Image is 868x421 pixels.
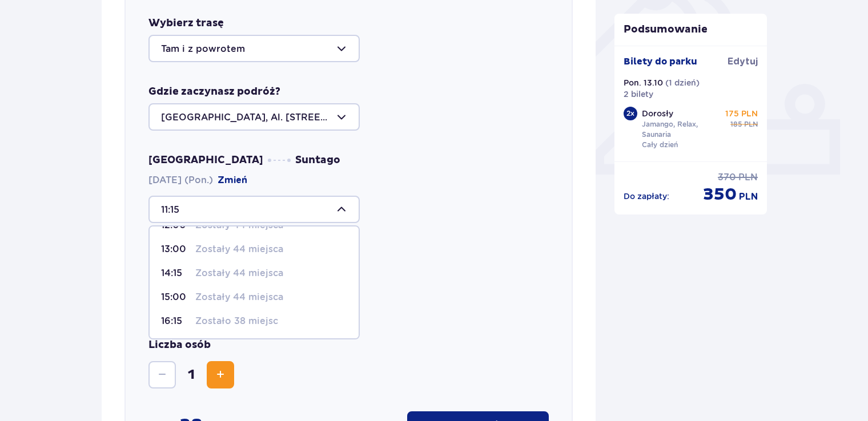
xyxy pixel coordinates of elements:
span: Suntago [295,153,340,167]
span: 370 [718,171,736,184]
div: 2 x [624,107,637,120]
p: 175 PLN [725,108,758,119]
p: Gdzie zaczynasz podróż? [148,85,280,99]
span: PLN [738,171,758,184]
p: Jamango, Relax, Saunaria [642,119,721,140]
p: Liczba osób [148,338,211,352]
p: 16:15 [161,315,191,327]
p: Podsumowanie [614,23,767,37]
span: [GEOGRAPHIC_DATA] [148,153,263,167]
p: Dorosły [642,108,673,119]
p: 14:15 [161,267,191,280]
span: [DATE] (Pon.) [148,174,247,187]
p: Bilety do parku [624,55,697,68]
span: 185 [730,119,742,129]
button: Zmień [218,174,247,187]
p: Cały dzień [642,140,678,150]
button: Zmniejsz [148,361,176,388]
p: Zostały 44 miejsca [195,267,283,280]
img: dots [268,159,291,162]
p: 13:00 [161,243,191,256]
span: 1 [178,366,204,383]
span: PLN [744,119,758,129]
span: PLN [739,191,758,203]
p: Pon. 13.10 [624,77,663,88]
span: Edytuj [728,55,758,68]
button: Zwiększ [207,361,234,388]
p: 2 bilety [624,88,653,100]
p: ( 1 dzień ) [665,77,700,88]
p: Do zapłaty : [624,191,669,202]
span: 350 [703,184,737,205]
p: 15:00 [161,291,191,303]
p: Zostały 44 miejsca [195,291,283,303]
p: Zostało 38 miejsc [195,315,278,327]
p: Wybierz trasę [148,17,224,30]
p: Zostały 44 miejsca [195,243,283,256]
